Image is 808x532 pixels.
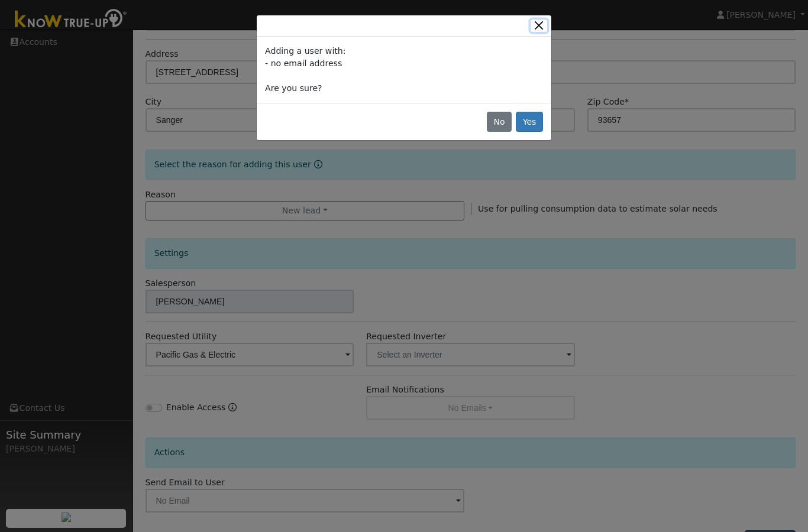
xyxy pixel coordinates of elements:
span: Adding a user with: [265,46,345,56]
span: Are you sure? [265,83,322,93]
span: - no email address [265,59,342,68]
button: No [487,112,512,132]
button: Yes [516,112,543,132]
button: Close [531,20,547,32]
